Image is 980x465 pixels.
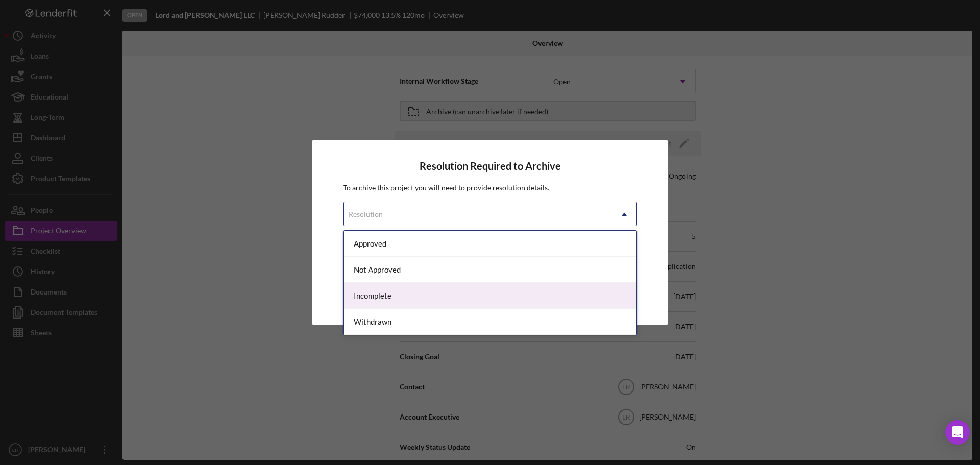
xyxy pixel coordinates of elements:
div: Open Intercom Messenger [945,420,970,445]
div: Resolution [349,210,383,218]
div: Approved [344,231,636,257]
div: Not Approved [344,257,636,283]
div: Incomplete [344,283,636,309]
div: Withdrawn [344,309,636,335]
p: To archive this project you will need to provide resolution details. [343,182,637,193]
h4: Resolution Required to Archive [343,160,637,172]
